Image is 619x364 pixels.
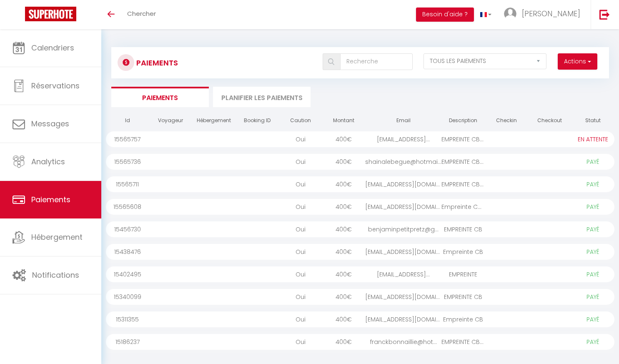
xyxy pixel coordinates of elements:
div: 15456730 [106,221,149,237]
button: Besoin d'aide ? [416,8,474,22]
span: € [347,135,352,143]
div: Oui [279,176,322,192]
span: € [347,180,352,188]
span: Réservations [31,80,80,91]
h3: Paiements [136,53,178,72]
th: Checkin [485,113,528,128]
div: [EMAIL_ADDRESS][DOMAIN_NAME] [365,176,441,192]
th: Description [441,113,485,128]
div: franckbonnaillie@hot... [365,334,441,350]
span: € [347,158,352,166]
div: 15438476 [106,244,149,260]
span: [PERSON_NAME] [522,8,580,19]
span: Paiements [31,194,70,205]
img: Super Booking [25,7,76,21]
span: € [347,315,352,324]
span: Messages [31,118,69,129]
th: Caution [279,113,322,128]
div: 400 [322,199,365,215]
div: benjaminpetitpretz@g... [365,221,441,237]
th: Checkout [528,113,571,128]
div: 400 [322,154,365,170]
div: 15565736 [106,154,149,170]
span: Calendriers [31,43,74,53]
div: [EMAIL_ADDRESS][DOMAIN_NAME] [365,199,441,215]
span: € [347,225,352,233]
div: Oui [279,266,322,282]
div: EMPREINTE CB 13/09 [441,131,485,147]
input: Recherche [340,53,412,70]
span: € [347,270,352,279]
div: 400 [322,289,365,305]
div: Empreinte CB 12/09 [441,199,485,215]
div: Oui [279,199,322,215]
span: € [347,203,352,211]
div: EMPREINTE [441,266,485,282]
div: 15186237 [106,334,149,350]
th: Statut [571,113,614,128]
span: Notifications [32,270,79,280]
div: 15565608 [106,199,149,215]
div: Oui [279,221,322,237]
th: Montant [322,113,365,128]
div: EMPREINTE CB 13/09 [441,154,485,170]
div: Oui [279,334,322,350]
div: EMPREINTE CB [441,221,485,237]
button: Actions [558,53,597,70]
div: 400 [322,131,365,147]
div: [EMAIL_ADDRESS]... [365,266,441,282]
th: Id [106,113,149,128]
div: [EMAIL_ADDRESS][DOMAIN_NAME] [365,244,441,260]
li: Paiements [111,87,209,107]
th: Hébergement [192,113,236,128]
div: 400 [322,334,365,350]
th: Booking ID [236,113,279,128]
span: € [347,338,352,346]
div: Empreinte CB [441,311,485,327]
div: Oui [279,154,322,170]
div: 400 [322,176,365,192]
span: Chercher [127,9,156,18]
span: € [347,293,352,301]
img: ... [504,8,516,20]
div: 15402495 [106,266,149,282]
div: Oui [279,131,322,147]
div: [EMAIL_ADDRESS][DOMAIN_NAME] [365,311,441,327]
div: 15565711 [106,176,149,192]
div: [EMAIL_ADDRESS][DOMAIN_NAME] [365,289,441,305]
div: 400 [322,221,365,237]
div: shainalebegue@hotmai... [365,154,441,170]
div: 15565757 [106,131,149,147]
div: 400 [322,311,365,327]
li: Planifier les paiements [213,87,311,107]
div: 15340099 [106,289,149,305]
div: 400 [322,266,365,282]
div: Oui [279,244,322,260]
span: Hébergement [31,232,83,242]
div: Oui [279,311,322,327]
div: 400 [322,244,365,260]
div: EMPREINTE CB FM [441,334,485,350]
img: logout [599,9,610,20]
div: Empreinte CB [441,244,485,260]
div: [EMAIL_ADDRESS]... [365,131,441,147]
div: EMPREINTE CB [441,289,485,305]
div: EMPREINTE CB 12/09 [441,176,485,192]
th: Voyageur [149,113,193,128]
span: Analytics [31,156,65,167]
div: 15311355 [106,311,149,327]
div: Oui [279,289,322,305]
th: Email [365,113,441,128]
span: € [347,248,352,256]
